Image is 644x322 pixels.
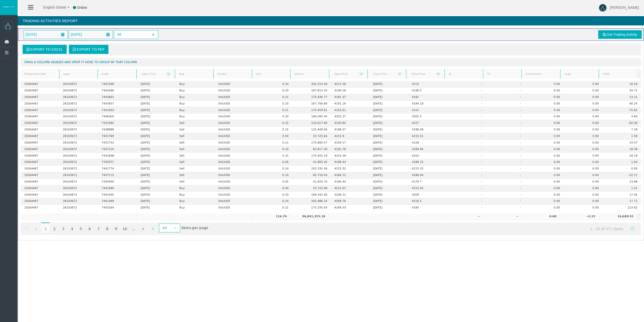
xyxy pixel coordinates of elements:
td: - [486,140,525,146]
td: 0.15 [253,120,292,127]
a: Lots [253,71,290,78]
td: - [447,172,486,179]
td: 83,817.30 [292,146,331,153]
td: - [486,133,525,140]
td: 4158 [408,140,447,146]
td: 19264467 [21,127,59,133]
td: XAUUSD [215,159,253,166]
td: 0.00 [563,114,602,120]
td: 7443957 [98,101,137,107]
a: Order [99,71,136,78]
a: Export to Excel [23,45,67,54]
td: 26103672 [59,114,98,120]
td: -22.27 [602,172,641,179]
td: 0.00 [525,159,563,166]
td: 4184.71 [331,172,370,179]
td: 19264467 [21,179,59,185]
td: 7437175 [98,172,137,179]
td: 0.00 [525,185,563,192]
td: [DATE] [370,94,408,101]
td: [DATE] [370,120,408,127]
td: 7441568 [98,81,137,88]
td: 0.00 [563,88,602,94]
td: 0.20 [253,101,292,107]
td: - [447,166,486,172]
td: Buy [176,101,215,107]
td: XAUUSD [215,146,253,153]
td: XAUUSD [215,114,253,120]
td: 0.00 [525,172,563,179]
td: Sell [176,133,215,140]
td: 4182 [408,94,447,101]
td: 83,716.50 [292,172,331,179]
td: - [447,127,486,133]
td: 26103672 [59,185,98,192]
td: 0.00 [525,120,563,127]
td: 19264467 [21,146,59,153]
td: 7435971 [98,159,137,166]
td: - [486,166,525,172]
td: -92.40 [602,120,641,127]
td: 19264467 [21,114,59,120]
td: 125,949.90 [292,127,331,133]
td: 19264467 [21,159,59,166]
td: 4194.26 [331,88,370,94]
td: 19264467 [21,153,59,159]
td: 0.04 [253,185,292,192]
td: 0.00 [563,94,602,101]
a: Close Price [408,70,436,77]
td: [DATE] [370,81,408,88]
td: 26103672 [59,127,98,133]
td: 4186.94 [408,172,447,179]
td: - [447,94,486,101]
td: XAUUSD [215,166,253,172]
td: 0.21 [253,94,292,101]
td: 0.00 [563,127,602,133]
td: 26103672 [59,172,98,179]
td: [DATE] [137,159,176,166]
td: 4179.7 [408,179,447,185]
td: 7437210 [98,146,137,153]
td: 7.18 [602,127,641,133]
td: 0.00 [525,114,563,120]
td: 0.00 [563,101,602,107]
td: XAUUSD [215,133,253,140]
td: XAUUSD [215,179,253,185]
td: 0.00 [602,166,641,172]
td: - [486,179,525,185]
td: 4189.95 [408,146,447,153]
span: [DATE] [69,31,83,38]
td: 0.10 [253,172,292,179]
td: 0.21 [253,153,292,159]
td: 26103672 [59,101,98,107]
td: [DATE] [370,146,408,153]
td: 19264467 [21,107,59,114]
td: [DATE] [370,185,408,192]
td: [DATE] [137,153,176,159]
td: - [447,81,486,88]
td: [DATE] [370,153,408,159]
td: 4154.39 [331,153,370,159]
td: 4198.09 [408,127,447,133]
td: [DATE] [137,172,176,179]
td: [DATE] [137,101,176,107]
td: XAUUSD [215,88,253,94]
td: Sell [176,159,215,166]
td: 167,706.80 [292,101,331,107]
td: 60.24 [602,101,641,107]
td: 0.05 [253,159,292,166]
td: 0.00 [525,166,563,172]
td: 4202.27 [331,114,370,120]
span: [PERSON_NAME] [610,6,639,10]
td: - [486,120,525,127]
td: 0.00 [525,81,563,88]
td: 0.00 [525,101,563,107]
a: Volume [291,71,328,78]
td: 19264467 [21,140,59,146]
span: Export to Excel [30,47,63,51]
td: 26103672 [59,88,98,94]
td: 0.00 [563,146,602,153]
td: [DATE] [137,185,176,192]
td: 26103672 [59,107,98,114]
span: English Global [37,5,66,9]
